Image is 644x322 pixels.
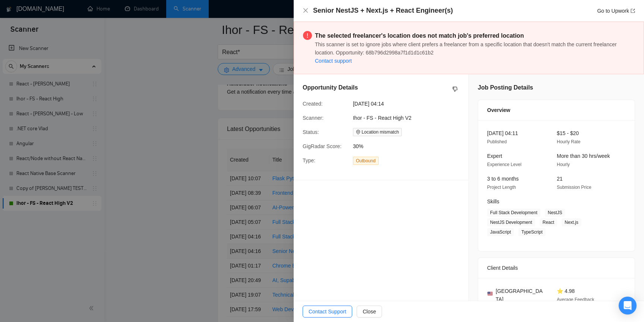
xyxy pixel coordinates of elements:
[303,7,309,13] span: close
[303,83,358,92] h5: Opportunity Details
[518,228,546,236] span: TypeScript
[303,143,341,149] span: GigRadar Score:
[557,297,594,302] span: Average Feedback
[562,218,581,226] span: Next.js
[303,157,315,163] span: Type:
[303,31,312,40] span: exclamation-circle
[557,162,570,167] span: Hourly
[487,185,516,190] span: Project Length
[451,85,460,94] button: dislike
[487,106,510,114] span: Overview
[353,128,402,136] span: Location mismatch
[353,100,465,108] span: [DATE] 04:14
[619,297,637,315] div: Open Intercom Messenger
[540,218,557,226] span: React
[487,176,519,182] span: 3 to 6 months
[478,83,533,92] h5: Job Posting Details
[487,218,535,226] span: NestJS Development
[487,198,499,204] span: Skills
[557,139,580,144] span: Hourly Rate
[631,9,635,13] span: export
[557,288,575,294] span: ⭐ 4.98
[353,142,465,150] span: 30%
[545,209,565,217] span: NestJS
[363,307,376,316] span: Close
[313,6,453,15] h4: Senior NestJS + Next.js + React Engineer(s)
[353,115,411,121] span: Ihor - FS - React High V2
[487,139,507,144] span: Published
[452,86,458,92] span: dislike
[487,153,502,159] span: Expert
[487,228,514,236] span: JavaScript
[357,306,382,318] button: Close
[315,32,524,39] strong: The selected freelancer's location does not match job's preferred location
[487,209,540,217] span: Full Stack Development
[303,129,319,135] span: Status:
[303,115,323,121] span: Scanner:
[303,101,323,107] span: Created:
[315,41,617,56] span: This scanner is set to ignore jobs where client prefers a freelancer from a specific location tha...
[487,130,518,136] span: [DATE] 04:11
[597,8,635,14] a: Go to Upworkexport
[487,291,493,296] img: 🇺🇸
[496,287,545,303] span: [GEOGRAPHIC_DATA]
[309,307,346,316] span: Contact Support
[557,185,591,190] span: Submission Price
[315,58,352,64] a: Contact support
[557,130,579,136] span: $15 - $20
[557,153,610,159] span: More than 30 hrs/week
[487,162,521,167] span: Experience Level
[303,306,352,318] button: Contact Support
[356,130,360,134] span: environment
[303,7,309,14] button: Close
[353,157,379,165] span: Outbound
[557,176,563,182] span: 21
[487,258,626,278] div: Client Details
